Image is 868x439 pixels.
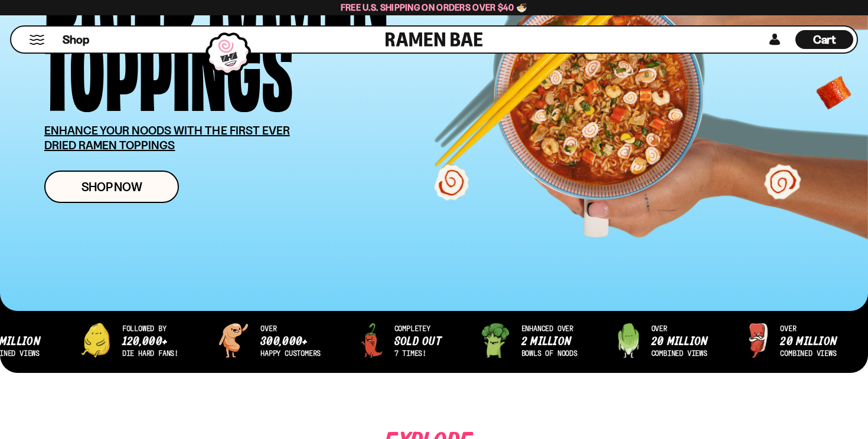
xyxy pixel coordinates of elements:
[44,123,290,152] u: ENHANCE YOUR NOODS WITH THE FIRST EVER DRIED RAMEN TOPPINGS
[44,25,293,106] div: Toppings
[81,181,142,193] span: Shop Now
[29,35,45,45] button: Mobile Menu Trigger
[795,27,853,53] div: Cart
[341,2,528,13] span: Free U.S. Shipping on Orders over $40 🍜
[63,32,89,48] span: Shop
[63,30,89,49] a: Shop
[44,171,179,203] a: Shop Now
[813,32,836,47] span: Cart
